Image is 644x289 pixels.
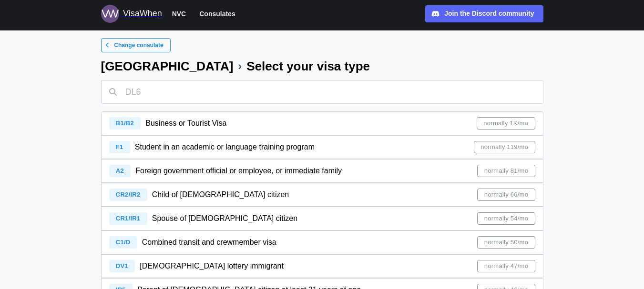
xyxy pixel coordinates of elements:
span: CR2/IR2 [116,191,141,198]
button: Consulates [195,8,239,20]
a: B1/B2 Business or Tourist Visanormally 1K/mo [101,111,543,135]
span: Student in an academic or language training program [135,143,315,151]
span: normally 50/mo [484,237,528,248]
span: DV1 [116,262,128,269]
span: Spouse of [DEMOGRAPHIC_DATA] citizen [152,214,297,222]
a: F1 Student in an academic or language training programnormally 119/mo [101,135,543,159]
span: B1/B2 [116,120,134,127]
span: Combined transit and crewmember visa [142,238,276,246]
span: normally 54/mo [484,213,528,224]
a: Logo for VisaWhen VisaWhen [101,5,162,23]
a: CR2/IR2 Child of [DEMOGRAPHIC_DATA] citizennormally 66/mo [101,183,543,207]
span: normally 47/mo [484,260,528,272]
span: Business or Tourist Visa [145,119,226,127]
span: Consulates [199,8,235,20]
div: Select your visa type [246,60,370,72]
span: CR1/IR1 [116,215,141,222]
span: normally 119/mo [480,141,528,153]
a: C1/D Combined transit and crewmember visanormally 50/mo [101,230,543,254]
span: Foreign government official or employee, or immediate family [135,167,342,175]
img: Logo for VisaWhen [101,5,119,23]
input: DL6 [101,80,543,104]
div: VisaWhen [123,7,162,20]
div: [GEOGRAPHIC_DATA] [101,60,234,72]
button: NVC [168,8,191,20]
div: › [238,60,242,72]
a: DV1 [DEMOGRAPHIC_DATA] lottery immigrantnormally 47/mo [101,254,543,278]
a: CR1/IR1 Spouse of [DEMOGRAPHIC_DATA] citizennormally 54/mo [101,207,543,230]
span: F1 [116,143,123,150]
a: A2 Foreign government official or employee, or immediate familynormally 81/mo [101,159,543,183]
span: C1/D [116,239,131,246]
a: Join the Discord community [425,5,543,22]
span: A2 [116,167,124,174]
span: Change consulate [114,39,163,52]
span: normally 81/mo [484,165,528,177]
div: Join the Discord community [444,9,534,19]
span: NVC [172,8,186,20]
span: normally 66/mo [484,189,528,200]
span: Child of [DEMOGRAPHIC_DATA] citizen [152,190,289,199]
span: normally 1K/mo [483,118,528,129]
span: [DEMOGRAPHIC_DATA] lottery immigrant [140,262,284,270]
a: Change consulate [101,38,171,52]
